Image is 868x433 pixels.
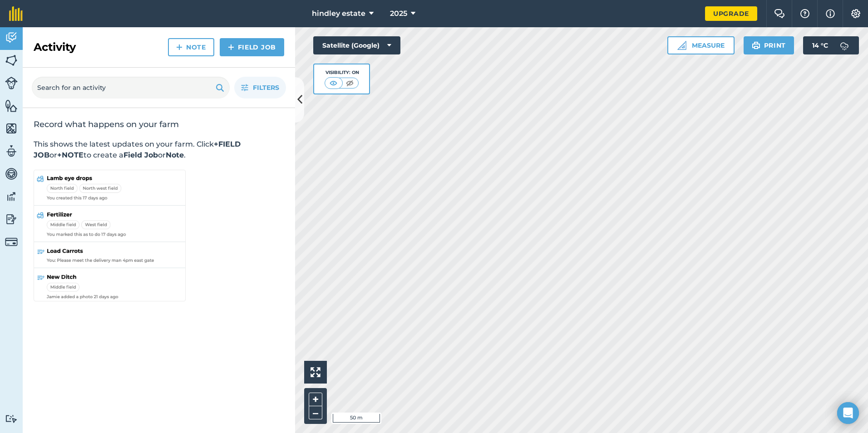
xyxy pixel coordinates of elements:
[344,79,355,88] img: svg+xml;base64,PHN2ZyB4bWxucz0iaHR0cDovL3d3dy53My5vcmcvMjAwMC9zdmciIHdpZHRoPSI1MCIgaGVpZ2h0PSI0MC...
[5,144,18,158] img: svg+xml;base64,PD94bWwgdmVyc2lvbj0iMS4wIiBlbmNvZGluZz0idXRmLTgiPz4KPCEtLSBHZW5lcmF0b3I6IEFkb2JlIE...
[667,36,735,54] button: Measure
[166,151,184,159] strong: Note
[5,54,18,67] img: svg+xml;base64,PHN2ZyB4bWxucz0iaHR0cDovL3d3dy53My5vcmcvMjAwMC9zdmciIHdpZHRoPSI1NiIgaGVpZ2h0PSI2MC...
[34,119,284,130] h2: Record what happens on your farm
[5,414,18,423] img: svg+xml;base64,PD94bWwgdmVyc2lvbj0iMS4wIiBlbmNvZGluZz0idXRmLTgiPz4KPCEtLSBHZW5lcmF0b3I6IEFkb2JlIE...
[705,6,757,21] a: Upgrade
[5,212,18,226] img: svg+xml;base64,PD94bWwgdmVyc2lvbj0iMS4wIiBlbmNvZGluZz0idXRmLTgiPz4KPCEtLSBHZW5lcmF0b3I6IEFkb2JlIE...
[311,367,321,377] img: Four arrows, one pointing top left, one top right, one bottom right and the last bottom left
[5,122,18,135] img: svg+xml;base64,PHN2ZyB4bWxucz0iaHR0cDovL3d3dy53My5vcmcvMjAwMC9zdmciIHdpZHRoPSI1NiIgaGVpZ2h0PSI2MC...
[812,36,828,54] span: 14 ° C
[5,99,18,113] img: svg+xml;base64,PHN2ZyB4bWxucz0iaHR0cDovL3d3dy53My5vcmcvMjAwMC9zdmciIHdpZHRoPSI1NiIgaGVpZ2h0PSI2MC...
[5,31,18,44] img: svg+xml;base64,PD94bWwgdmVyc2lvbj0iMS4wIiBlbmNvZGluZz0idXRmLTgiPz4KPCEtLSBHZW5lcmF0b3I6IEFkb2JlIE...
[312,8,365,19] span: hindley estate
[216,82,224,93] img: svg+xml;base64,PHN2ZyB4bWxucz0iaHR0cDovL3d3dy53My5vcmcvMjAwMC9zdmciIHdpZHRoPSIxOSIgaGVpZ2h0PSIyNC...
[123,151,158,159] strong: Field Job
[835,36,853,54] img: svg+xml;base64,PD94bWwgdmVyc2lvbj0iMS4wIiBlbmNvZGluZz0idXRmLTgiPz4KPCEtLSBHZW5lcmF0b3I6IEFkb2JlIE...
[168,38,214,56] a: Note
[803,36,859,54] button: 14 °C
[774,9,785,18] img: Two speech bubbles overlapping with the left bubble in the forefront
[826,8,835,19] img: svg+xml;base64,PHN2ZyB4bWxucz0iaHR0cDovL3d3dy53My5vcmcvMjAwMC9zdmciIHdpZHRoPSIxNyIgaGVpZ2h0PSIxNy...
[313,36,400,54] button: Satellite (Google)
[34,139,284,161] p: This shows the latest updates on your farm. Click or to create a or .
[176,42,182,53] img: svg+xml;base64,PHN2ZyB4bWxucz0iaHR0cDovL3d3dy53My5vcmcvMjAwMC9zdmciIHdpZHRoPSIxNCIgaGVpZ2h0PSIyNC...
[253,83,279,93] span: Filters
[220,38,284,56] a: Field Job
[5,190,18,203] img: svg+xml;base64,PD94bWwgdmVyc2lvbj0iMS4wIiBlbmNvZGluZz0idXRmLTgiPz4KPCEtLSBHZW5lcmF0b3I6IEFkb2JlIE...
[390,8,407,19] span: 2025
[850,9,861,18] img: A cog icon
[234,77,286,98] button: Filters
[5,167,18,181] img: svg+xml;base64,PD94bWwgdmVyc2lvbj0iMS4wIiBlbmNvZGluZz0idXRmLTgiPz4KPCEtLSBHZW5lcmF0b3I6IEFkb2JlIE...
[309,393,322,406] button: +
[309,406,322,419] button: –
[752,40,760,51] img: svg+xml;base64,PHN2ZyB4bWxucz0iaHR0cDovL3d3dy53My5vcmcvMjAwMC9zdmciIHdpZHRoPSIxOSIgaGVpZ2h0PSIyNC...
[57,151,84,159] strong: +NOTE
[228,42,234,53] img: svg+xml;base64,PHN2ZyB4bWxucz0iaHR0cDovL3d3dy53My5vcmcvMjAwMC9zdmciIHdpZHRoPSIxNCIgaGVpZ2h0PSIyNC...
[34,40,76,54] h2: Activity
[328,79,339,88] img: svg+xml;base64,PHN2ZyB4bWxucz0iaHR0cDovL3d3dy53My5vcmcvMjAwMC9zdmciIHdpZHRoPSI1MCIgaGVpZ2h0PSI0MC...
[5,236,18,248] img: svg+xml;base64,PD94bWwgdmVyc2lvbj0iMS4wIiBlbmNvZGluZz0idXRmLTgiPz4KPCEtLSBHZW5lcmF0b3I6IEFkb2JlIE...
[799,9,810,18] img: A question mark icon
[5,77,18,89] img: svg+xml;base64,PD94bWwgdmVyc2lvbj0iMS4wIiBlbmNvZGluZz0idXRmLTgiPz4KPCEtLSBHZW5lcmF0b3I6IEFkb2JlIE...
[744,36,794,54] button: Print
[32,77,230,98] input: Search for an activity
[837,402,859,424] div: Open Intercom Messenger
[9,6,23,21] img: fieldmargin Logo
[325,69,359,76] div: Visibility: On
[677,41,686,50] img: Ruler icon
